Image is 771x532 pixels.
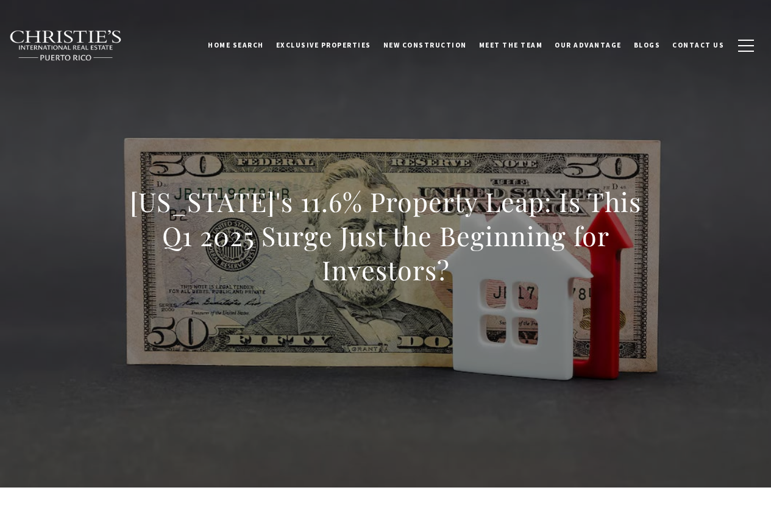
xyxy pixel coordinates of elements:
span: Our Advantage [555,41,622,49]
img: Christie's International Real Estate black text logo [9,30,123,62]
a: Meet the Team [473,30,549,60]
a: New Construction [377,30,473,60]
span: Contact Us [672,41,724,49]
a: Exclusive Properties [270,30,377,60]
span: New Construction [383,41,467,49]
a: Home Search [202,30,270,60]
a: Our Advantage [549,30,628,60]
a: Blogs [628,30,667,60]
h1: [US_STATE]'s 11.6% Property Leap: Is This Q1 2025 Surge Just the Beginning for Investors? [117,185,655,287]
span: Blogs [634,41,661,49]
span: Exclusive Properties [276,41,371,49]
